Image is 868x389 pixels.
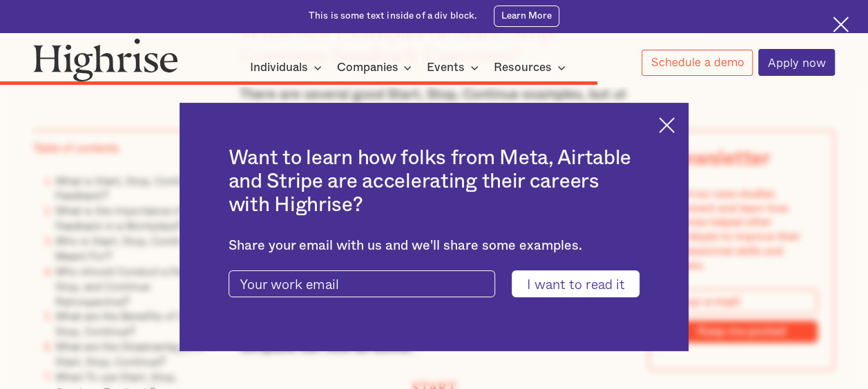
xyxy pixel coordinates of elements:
[336,59,398,76] div: Companies
[33,38,178,81] img: Highrise logo
[229,270,640,297] form: current-ascender-blog-article-modal-form
[642,50,753,76] a: Schedule a demo
[250,59,326,76] div: Individuals
[229,146,640,217] h2: Want to learn how folks from Meta, Airtable and Stripe are accelerating their careers with Highrise?
[758,49,835,76] a: Apply now
[309,10,478,23] div: This is some text inside of a div block.
[250,59,308,76] div: Individuals
[427,59,483,76] div: Events
[659,117,675,133] img: Cross icon
[494,59,570,76] div: Resources
[494,59,552,76] div: Resources
[427,59,465,76] div: Events
[336,59,416,76] div: Companies
[494,6,559,26] a: Learn More
[229,270,496,297] input: Your work email
[833,17,849,32] img: Cross icon
[512,270,639,297] input: I want to read it
[229,238,640,254] div: Share your email with us and we'll share some examples.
